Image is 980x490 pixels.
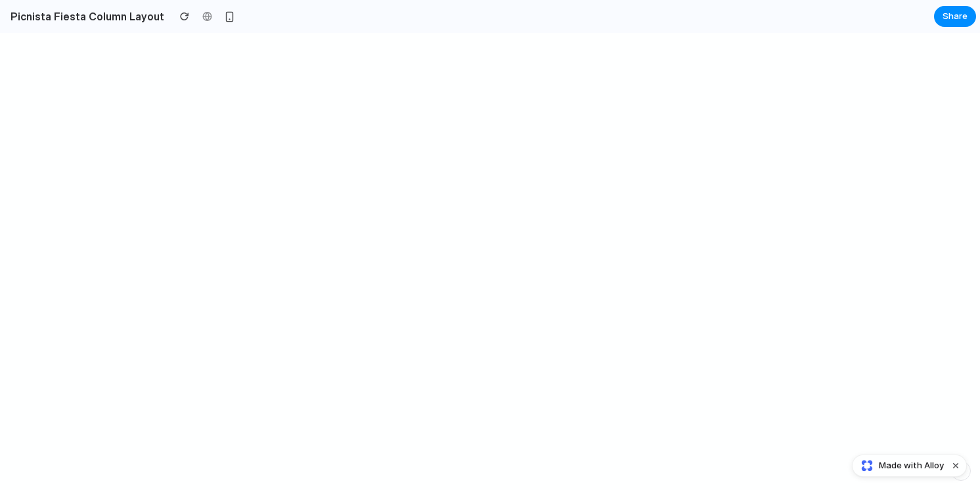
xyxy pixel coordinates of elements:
h2: Picnista Fiesta Column Layout [5,9,164,24]
button: Share [934,6,976,27]
a: Made with Alloy [853,459,945,472]
span: Made with Alloy [879,459,944,472]
span: Share [943,10,968,23]
button: Dismiss watermark [948,458,964,474]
